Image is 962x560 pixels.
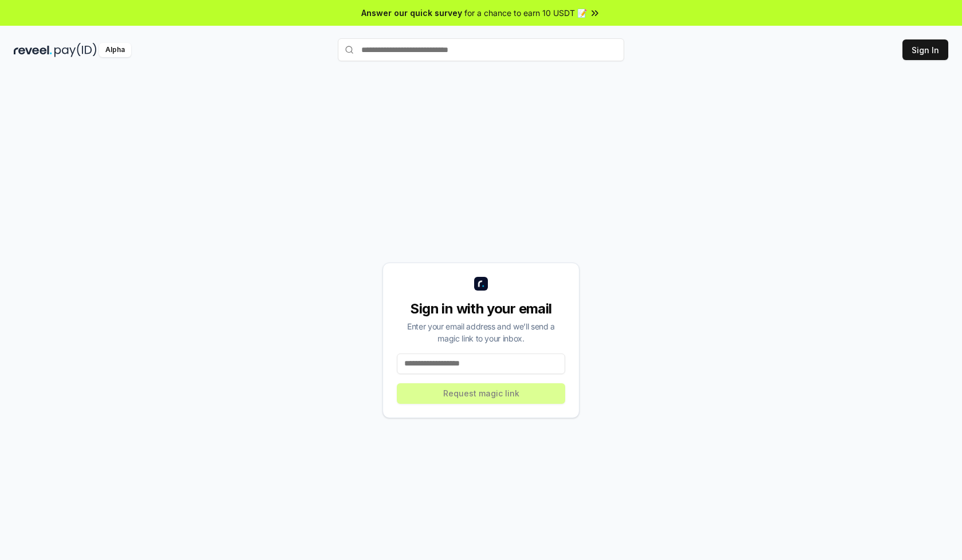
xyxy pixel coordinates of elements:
[14,43,52,57] img: reveel_dark
[397,300,565,318] div: Sign in with your email
[99,43,131,57] div: Alpha
[54,43,97,57] img: pay_id
[902,39,948,60] button: Sign In
[464,7,587,19] span: for a chance to earn 10 USDT 📝
[361,7,462,19] span: Answer our quick survey
[474,277,488,291] img: logo_small
[397,320,565,344] div: Enter your email address and we’ll send a magic link to your inbox.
